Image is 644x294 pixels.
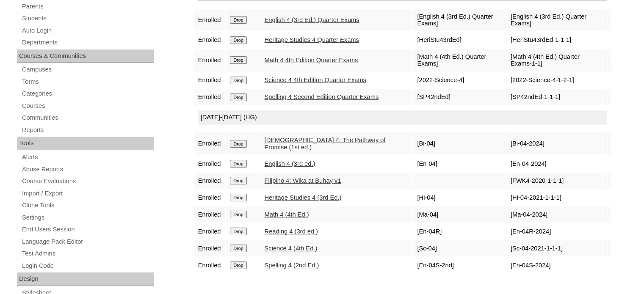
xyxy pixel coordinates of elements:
td: [Bi-04] [413,132,505,155]
td: [Ma-04-2024] [506,206,602,223]
td: [HeriStu43rdEd] [413,32,505,48]
a: [DEMOGRAPHIC_DATA] 4: The Pathway of Promise (1st ed.) [265,137,386,151]
a: Spelling 4 (2nd Ed.) [265,262,319,269]
a: Terms [21,77,154,87]
input: Drop [230,261,246,269]
a: Reports [21,125,154,135]
input: Drop [230,77,246,84]
a: Math 4 4th Edition Quarter Exams [265,57,358,63]
td: [Ma-04] [413,206,505,223]
td: Enrolled [194,240,225,256]
a: Campuses [21,64,154,75]
td: Enrolled [194,173,225,189]
input: Drop [230,140,246,148]
a: Heritage Studies 4 (3rd Ed.) [265,194,342,201]
td: [En-04R-2024] [506,223,602,239]
td: [SP42ndEd-1-1-1] [506,89,602,105]
a: Course Evaluations [21,176,154,187]
td: [En-04S-2nd] [413,257,505,273]
td: [En-04R] [413,223,505,239]
td: [En-04S-2024] [506,257,602,273]
td: Enrolled [194,132,225,155]
input: Drop [230,36,246,44]
td: [English 4 (3rd Ed.) Quarter Exams] [413,9,505,31]
a: English 4 (3rd ed.) [265,160,315,167]
a: Parents [21,1,154,12]
td: Enrolled [194,9,225,31]
a: Language Pack Editor [21,236,154,247]
input: Drop [230,245,246,252]
td: [2022-Science-4-1-2-1] [506,72,602,88]
td: [En-04] [413,156,505,172]
a: English 4 (3rd Ed.) Quarter Exams [265,16,359,23]
input: Drop [230,228,246,235]
td: [FWK4-2020-1-1-1] [506,173,602,189]
div: Tools [17,137,154,150]
a: Login Code [21,261,154,271]
td: [Hi-04-2021-1-1-1] [506,190,602,206]
td: Enrolled [194,32,225,48]
input: Drop [230,211,246,218]
td: Enrolled [194,190,225,206]
td: [En-04-2024] [506,156,602,172]
td: Enrolled [194,257,225,273]
a: Communities [21,113,154,123]
a: Categories [21,88,154,99]
td: [English 4 (3rd Ed.) Quarter Exams] [506,9,602,31]
a: End Users Session [21,224,154,235]
td: [SP42ndEd] [413,89,505,105]
a: Science 4 (4th Ed.) [265,245,318,252]
td: Enrolled [194,223,225,239]
a: Clone Tools [21,200,154,211]
input: Drop [230,93,246,101]
a: Courses [21,101,154,111]
div: [DATE]-[DATE] (HG) [198,110,607,125]
a: Heritage Studies 4 Quarter Exams [265,36,359,43]
td: [Math 4 (4th Ed.) Quarter Exams-1-1] [506,49,602,71]
td: [2022-Science-4] [413,72,505,88]
td: [Sc-04-2021-1-1-1] [506,240,602,256]
a: Filipino 4: Wika at Buhay v1 [265,177,341,184]
a: Auto Login [21,25,154,36]
a: Reading 4 (3rd ed.) [265,228,318,235]
input: Drop [230,177,246,184]
input: Drop [230,16,246,24]
td: [Bi-04-2024] [506,132,602,155]
input: Drop [230,160,246,168]
td: Enrolled [194,156,225,172]
td: Enrolled [194,49,225,71]
a: Spelling 4 Second Edition Quarter Exams [265,93,379,100]
a: Settings [21,212,154,223]
a: Abuse Reports [21,164,154,175]
input: Drop [230,56,246,64]
td: Enrolled [194,206,225,223]
td: Enrolled [194,89,225,105]
a: Alerts [21,152,154,162]
a: Departments [21,37,154,48]
a: Test Admins [21,248,154,259]
div: Courses & Communities [17,49,154,63]
td: [Sc-04] [413,240,505,256]
td: [Math 4 (4th Ed.) Quarter Exams] [413,49,505,71]
a: Import / Export [21,188,154,199]
td: Enrolled [194,72,225,88]
div: Design [17,272,154,286]
a: Students [21,13,154,24]
a: Science 4 4th Edition Quarter Exams [265,77,366,83]
td: [HeriStu43rdEd-1-1-1] [506,32,602,48]
td: [Hi-04] [413,190,505,206]
input: Drop [230,194,246,201]
a: Math 4 (4th Ed.) [265,211,309,218]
